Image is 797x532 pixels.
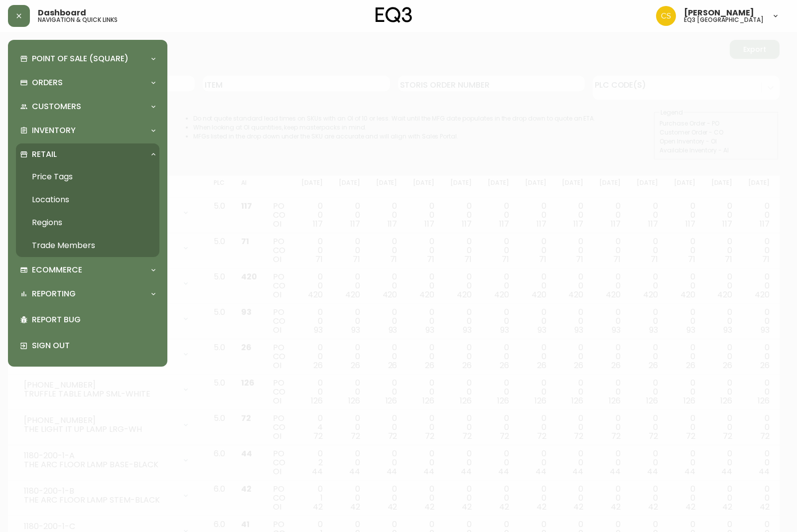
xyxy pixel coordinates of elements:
[32,288,76,299] p: Reporting
[16,165,159,188] a: Price Tags
[684,9,754,17] span: [PERSON_NAME]
[16,234,159,257] a: Trade Members
[32,314,155,325] p: Report Bug
[16,72,159,94] div: Orders
[38,17,118,23] h5: navigation & quick links
[32,340,155,351] p: Sign Out
[32,77,63,88] p: Orders
[16,307,159,333] div: Report Bug
[16,211,159,234] a: Regions
[16,96,159,118] div: Customers
[16,188,159,211] a: Locations
[684,17,764,23] h5: eq3 [GEOGRAPHIC_DATA]
[32,149,57,160] p: Retail
[16,143,159,165] div: Retail
[32,265,82,275] p: Ecommerce
[376,7,412,23] img: logo
[32,125,76,136] p: Inventory
[16,283,159,305] div: Reporting
[16,259,159,281] div: Ecommerce
[16,333,159,359] div: Sign Out
[38,9,86,17] span: Dashboard
[32,101,81,112] p: Customers
[16,48,159,70] div: Point of Sale (Square)
[656,6,676,26] img: ed8259e910cb9901c453033fb9623775
[32,53,129,64] p: Point of Sale (Square)
[16,120,159,141] div: Inventory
